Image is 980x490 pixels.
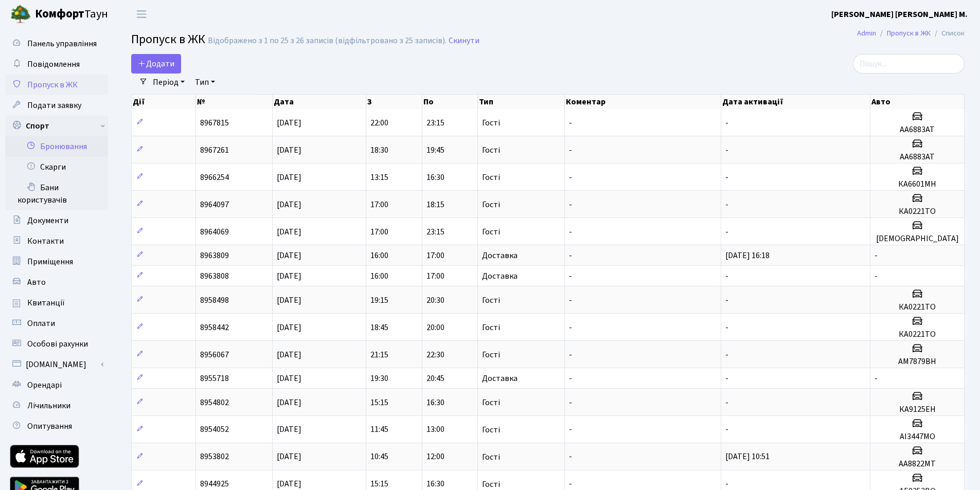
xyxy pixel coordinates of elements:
[875,357,960,367] h5: AM7879BH
[725,397,728,408] span: -
[569,144,572,156] span: -
[277,117,301,129] span: [DATE]
[149,74,189,91] a: Період
[5,334,108,354] a: Особові рахунки
[5,75,108,95] a: Пропуск в ЖК
[482,173,500,182] span: Гості
[200,295,229,306] span: 8958498
[875,207,960,216] h5: КА0221ТО
[426,424,444,435] span: 13:00
[5,272,108,293] a: Авто
[277,397,301,408] span: [DATE]
[478,95,565,109] th: Тип
[200,199,229,210] span: 8964097
[191,74,219,91] a: Тип
[569,250,572,261] span: -
[27,38,97,49] span: Панель управління
[200,172,229,183] span: 8966254
[35,6,84,22] b: Комфорт
[569,479,572,490] span: -
[208,36,447,46] div: Відображено з 1 по 25 з 26 записів (відфільтровано з 25 записів).
[569,322,572,333] span: -
[725,226,728,238] span: -
[129,6,154,23] button: Переключити навігацію
[273,95,366,109] th: Дата
[482,398,500,407] span: Гості
[5,95,108,116] a: Подати заявку
[200,349,229,360] span: 8956067
[27,100,81,111] span: Подати заявку
[370,172,388,183] span: 13:15
[200,397,229,408] span: 8954802
[725,479,728,490] span: -
[27,235,64,247] span: Контакти
[725,172,728,183] span: -
[131,54,181,74] a: Додати
[5,231,108,251] a: Контакти
[426,295,444,306] span: 20:30
[277,144,301,156] span: [DATE]
[370,397,388,408] span: 15:15
[200,117,229,129] span: 8967815
[725,373,728,384] span: -
[875,152,960,162] h5: AA6883AT
[5,416,108,437] a: Опитування
[5,354,108,375] a: [DOMAIN_NAME]
[725,250,770,261] span: [DATE] 16:18
[370,322,388,333] span: 18:45
[569,295,572,306] span: -
[482,119,500,127] span: Гості
[482,374,518,383] span: Доставка
[27,79,78,90] span: Пропуск в ЖК
[887,28,931,39] a: Пропуск в ЖК
[277,250,301,261] span: [DATE]
[200,451,229,463] span: 8953802
[482,480,500,488] span: Гості
[725,349,728,360] span: -
[482,201,500,209] span: Гості
[366,95,422,109] th: З
[725,424,728,435] span: -
[875,432,960,442] h5: АІ3447МО
[426,117,444,129] span: 23:15
[426,397,444,408] span: 16:30
[277,349,301,360] span: [DATE]
[569,373,572,384] span: -
[200,250,229,261] span: 8963809
[370,117,388,129] span: 22:00
[277,270,301,282] span: [DATE]
[875,125,960,135] h5: AA6883AT
[569,349,572,360] span: -
[875,270,878,282] span: -
[482,426,500,434] span: Гості
[482,453,500,461] span: Гості
[449,36,479,46] a: Скинути
[131,30,205,48] span: Пропуск в ЖК
[27,215,68,226] span: Документи
[370,479,388,490] span: 15:15
[5,293,108,313] a: Квитанції
[831,9,968,20] b: [PERSON_NAME] [PERSON_NAME] М.
[27,277,46,288] span: Авто
[725,295,728,306] span: -
[5,136,108,157] a: Бронювання
[5,395,108,416] a: Лічильники
[482,272,518,280] span: Доставка
[875,250,878,261] span: -
[370,424,388,435] span: 11:45
[27,400,70,411] span: Лічильники
[370,295,388,306] span: 19:15
[931,28,965,39] li: Список
[132,95,196,109] th: Дії
[725,270,728,282] span: -
[5,116,108,136] a: Спорт
[200,322,229,333] span: 8958442
[277,199,301,210] span: [DATE]
[200,479,229,490] span: 8944925
[277,373,301,384] span: [DATE]
[27,379,62,391] span: Орендарі
[565,95,721,109] th: Коментар
[426,349,444,360] span: 22:30
[725,199,728,210] span: -
[200,144,229,156] span: 8967261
